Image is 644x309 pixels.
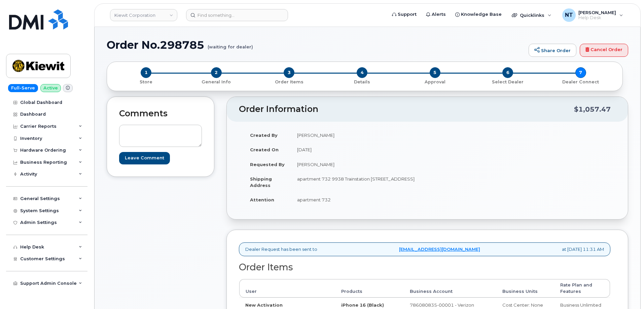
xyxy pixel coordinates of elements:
[208,39,253,49] small: (waiting for dealer)
[496,279,554,298] th: Business Units
[529,44,576,57] a: Share Order
[250,197,274,202] strong: Attention
[115,79,177,85] p: Store
[250,147,279,152] strong: Created On
[341,302,384,308] strong: iPhone 16 (Black)
[250,176,272,188] strong: Shipping Address
[119,152,170,164] input: Leave Comment
[119,109,202,118] h2: Comments
[107,39,525,51] h1: Order No.298785
[580,44,628,57] a: Cancel Order
[291,128,422,143] td: [PERSON_NAME]
[399,246,480,253] a: [EMAIL_ADDRESS][DOMAIN_NAME]
[574,103,611,116] div: $1,057.47
[502,67,513,78] span: 6
[326,78,399,85] a: 4 Details
[245,302,283,308] strong: New Activation
[291,192,422,207] td: apartment 732
[239,262,610,272] h2: Order Items
[554,279,610,298] th: Rate Plan and Features
[328,79,396,85] p: Details
[180,78,253,85] a: 2 General Info
[239,242,610,256] div: Dealer Request has been sent to at [DATE] 11:31 AM
[474,79,542,85] p: Select Dealer
[250,132,278,138] strong: Created By
[291,142,422,157] td: [DATE]
[211,67,222,78] span: 2
[239,279,335,298] th: User
[239,105,574,114] h2: Order Information
[398,78,471,85] a: 5 Approval
[401,79,469,85] p: Approval
[255,79,323,85] p: Order Items
[430,67,440,78] span: 5
[141,67,151,78] span: 1
[112,78,180,85] a: 1 Store
[471,78,544,85] a: 6 Select Dealer
[284,67,294,78] span: 3
[335,279,404,298] th: Products
[291,171,422,192] td: apartment 732 9938 Trainstation [STREET_ADDRESS]
[253,78,326,85] a: 3 Order Items
[250,162,285,167] strong: Requested By
[357,67,367,78] span: 4
[183,79,250,85] p: General Info
[291,157,422,172] td: [PERSON_NAME]
[404,279,496,298] th: Business Account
